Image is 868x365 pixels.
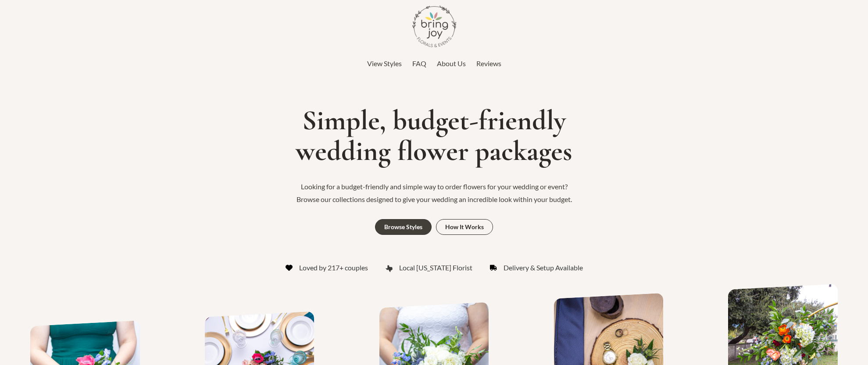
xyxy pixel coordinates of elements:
[367,59,402,67] span: View Styles
[412,57,426,70] a: FAQ
[437,57,466,70] a: About Us
[476,57,501,70] a: Reviews
[504,261,583,274] span: Delivery & Setup Available
[367,57,402,70] a: View Styles
[375,219,432,235] a: Browse Styles
[171,57,697,70] nav: Top Header Menu
[399,261,472,274] span: Local [US_STATE] Florist
[436,219,493,235] a: How It Works
[289,180,579,206] p: Looking for a budget-friendly and simple way to order flowers for your wedding or event? Browse o...
[445,224,484,230] div: How It Works
[476,59,501,67] span: Reviews
[299,261,368,274] span: Loved by 217+ couples
[4,105,864,167] h1: Simple, budget-friendly wedding flower packages
[412,59,426,67] span: FAQ
[437,59,466,67] span: About Us
[384,224,422,230] div: Browse Styles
